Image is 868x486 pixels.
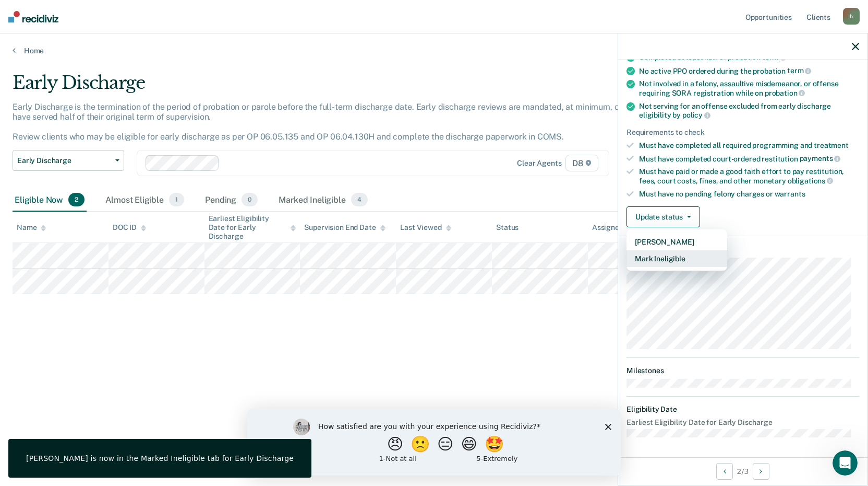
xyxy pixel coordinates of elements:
button: Previous Opportunity [716,463,733,480]
div: Must have paid or made a good faith effort to pay restitution, fees, court costs, fines, and othe... [639,167,859,185]
dt: Supervision [626,245,859,253]
div: Early Discharge [13,72,664,102]
span: obligations [788,177,833,185]
span: warrants [775,190,805,198]
div: 2 / 3 [618,457,867,485]
span: probation [765,89,805,97]
span: policy [682,111,710,119]
span: Early Discharge [17,156,111,165]
div: Assigned to [592,223,641,232]
div: Name [17,223,46,232]
div: Last Viewed [400,223,451,232]
dt: Eligibility Date [626,405,859,414]
div: DOC ID [113,223,146,232]
span: 1 [169,193,184,206]
img: Recidiviz [8,11,58,22]
div: Not involved in a felony, assaultive misdemeanor, or offense requiring SORA registration while on [639,79,859,97]
span: 4 [351,193,368,206]
iframe: Survey by Kim from Recidiviz [247,408,621,476]
a: Home [13,46,855,55]
div: b [843,8,860,25]
span: payments [800,154,841,163]
span: 0 [242,193,258,206]
div: Pending [203,189,260,212]
div: Requirements to check [626,128,859,137]
div: Supervision End Date [304,223,385,232]
div: Not serving for an offense excluded from early discharge eligibility by [639,102,859,120]
div: [PERSON_NAME] is now in the Marked Ineligible tab for Early Discharge [26,454,294,463]
dt: Milestones [626,366,859,375]
button: Update status [626,206,700,227]
button: Next Opportunity [753,463,769,480]
span: term [762,53,786,62]
div: Earliest Eligibility Date for Early Discharge [209,214,296,240]
p: Early Discharge is the termination of the period of probation or parole before the full-term disc... [13,102,660,142]
div: Eligible Now [13,189,87,212]
dt: Earliest Eligibility Date for Early Discharge [626,418,859,427]
button: Mark Ineligible [626,250,727,267]
span: D8 [565,155,598,171]
div: Almost Eligible [103,189,186,212]
span: term [787,66,811,75]
div: No active PPO ordered during the probation [639,66,859,76]
button: [PERSON_NAME] [626,234,727,250]
div: Must have completed court-ordered restitution [639,154,859,164]
div: Status [496,223,519,232]
span: treatment [814,141,849,149]
div: Must have no pending felony charges or [639,190,859,199]
div: Clear agents [517,159,561,168]
div: Marked Ineligible [276,189,370,212]
span: 2 [68,193,85,206]
div: Must have completed all required programming and [639,141,859,150]
iframe: Intercom live chat [833,450,858,476]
